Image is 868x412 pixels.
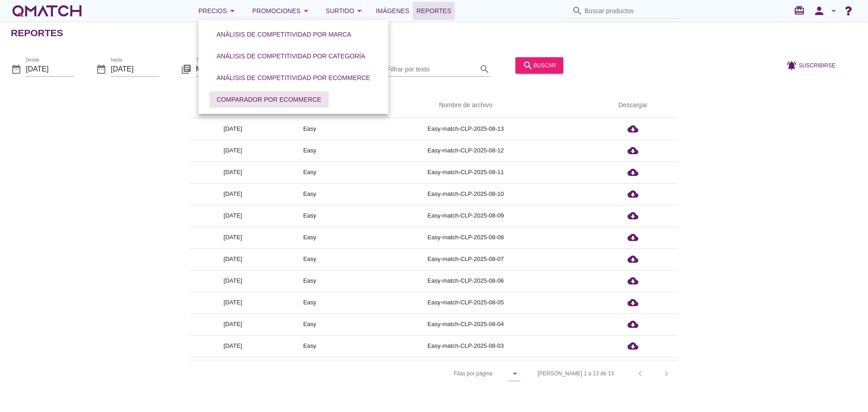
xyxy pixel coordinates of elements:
[627,275,638,286] i: cloud_download
[799,61,835,69] span: Suscribirse
[276,313,344,335] td: Easy
[588,93,678,118] th: Descargar: Not sorted.
[276,183,344,205] td: Easy
[206,45,376,67] a: Análisis de competitividad por categoría
[217,52,365,61] div: Análisis de competitividad por categoría
[209,70,377,86] button: Análisis de competitividad por eCommerce
[627,297,638,308] i: cloud_download
[209,91,329,108] button: Comparador por eCommerce
[206,24,362,45] a: Análisis de competitividad por marca
[372,2,413,20] a: Imágenes
[276,227,344,248] td: Easy
[227,5,238,16] i: arrow_drop_down
[190,183,276,205] td: [DATE]
[344,118,588,140] td: Easy-match-CLP-2025-08-13
[276,248,344,270] td: Easy
[779,57,843,73] button: Suscribirse
[363,360,520,387] div: Filas por página
[810,5,828,17] i: person
[344,140,588,161] td: Easy-match-CLP-2025-08-12
[828,5,839,16] i: arrow_drop_down
[190,270,276,292] td: [DATE]
[26,62,74,76] input: Desde
[627,167,638,178] i: cloud_download
[509,368,520,379] i: arrow_drop_down
[276,270,344,292] td: Easy
[111,62,159,76] input: hasta
[96,63,107,74] i: date_range
[627,341,638,351] i: cloud_download
[344,270,588,292] td: Easy-match-CLP-2025-08-06
[190,93,276,118] th: Fecha de extracción: Sorted descending. Activate to remove sorting.
[190,335,276,357] td: [DATE]
[276,205,344,227] td: Easy
[181,63,192,74] i: library_books
[190,205,276,227] td: [DATE]
[245,2,319,20] button: Promociones
[276,292,344,313] td: Easy
[515,57,563,73] button: buscar
[627,189,638,199] i: cloud_download
[190,118,276,140] td: [DATE]
[344,313,588,335] td: Easy-match-CLP-2025-08-04
[523,60,533,71] i: search
[252,5,311,16] div: Promociones
[538,369,614,378] div: [PERSON_NAME] 1 a 13 de 13
[413,2,455,20] a: Reportes
[276,357,344,379] td: Easy
[344,205,588,227] td: Easy-match-CLP-2025-08-09
[627,123,638,134] i: cloud_download
[11,2,83,20] a: white-qmatch-logo
[196,62,268,76] input: Tipo de reporte*
[786,60,799,71] i: notifications_active
[209,48,373,64] button: Análisis de competitividad por categoría
[523,60,556,71] div: buscar
[190,292,276,313] td: [DATE]
[217,73,370,83] div: Análisis de competitividad por eCommerce
[627,210,638,221] i: cloud_download
[376,5,409,16] span: Imágenes
[11,26,63,40] h2: Reportes
[209,26,359,43] button: Análisis de competitividad por marca
[326,5,365,16] div: Surtido
[344,93,588,118] th: Nombre de archivo: Not sorted.
[794,5,808,16] i: redeem
[479,63,490,74] i: search
[276,335,344,357] td: Easy
[217,95,321,104] div: Comparador por eCommerce
[190,140,276,161] td: [DATE]
[190,227,276,248] td: [DATE]
[344,335,588,357] td: Easy-match-CLP-2025-08-03
[190,248,276,270] td: [DATE]
[190,161,276,183] td: [DATE]
[276,161,344,183] td: Easy
[344,161,588,183] td: Easy-match-CLP-2025-08-11
[627,145,638,156] i: cloud_download
[344,248,588,270] td: Easy-match-CLP-2025-08-07
[387,62,477,76] input: Filtrar por texto
[190,313,276,335] td: [DATE]
[206,67,381,89] a: Análisis de competitividad por eCommerce
[319,2,373,20] button: Surtido
[276,118,344,140] td: Easy
[301,5,311,16] i: arrow_drop_down
[344,357,588,379] td: Easy-match-CLP-2025-08-02
[627,254,638,265] i: cloud_download
[585,4,675,18] input: Buscar productos
[344,292,588,313] td: Easy-match-CLP-2025-08-05
[416,5,451,16] span: Reportes
[344,227,588,248] td: Easy-match-CLP-2025-08-08
[627,319,638,330] i: cloud_download
[198,5,238,16] div: Precios
[217,30,351,39] div: Análisis de competitividad por marca
[572,5,583,16] i: search
[627,232,638,243] i: cloud_download
[354,5,365,16] i: arrow_drop_down
[190,357,276,379] td: [DATE]
[191,2,245,20] button: Precios
[276,140,344,161] td: Easy
[11,63,22,74] i: date_range
[206,89,332,110] a: Comparador por eCommerce
[344,183,588,205] td: Easy-match-CLP-2025-08-10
